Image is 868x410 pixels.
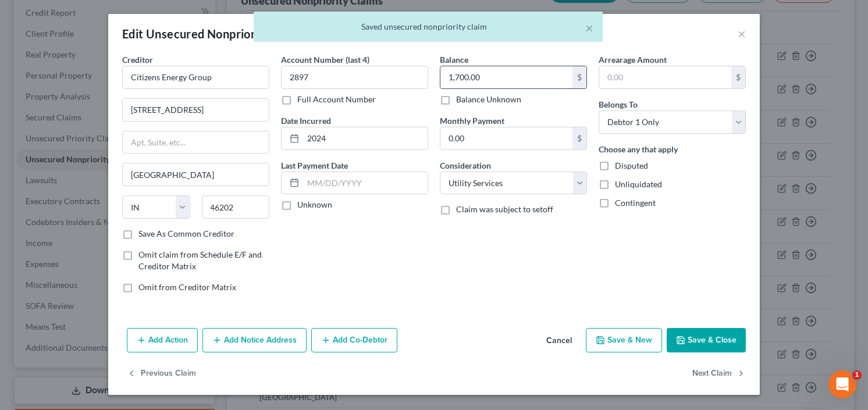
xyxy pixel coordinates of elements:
[615,198,656,208] span: Contingent
[297,199,332,211] label: Unknown
[138,249,262,271] span: Omit claim from Schedule E/F and Creditor Matrix
[122,55,153,65] span: Creditor
[440,115,504,127] label: Monthly Payment
[586,328,662,352] button: Save & New
[537,329,581,352] button: Cancel
[281,115,331,127] label: Date Incurred
[615,179,662,189] span: Unliquidated
[303,127,428,149] input: MM/DD/YYYY
[440,66,572,88] input: 0.00
[585,21,593,35] button: ×
[123,99,269,121] input: Enter address...
[123,163,269,186] input: Enter city...
[297,94,376,105] label: Full Account Number
[692,362,746,386] button: Next Claim
[281,66,428,89] input: XXXX
[138,282,236,292] span: Omit from Creditor Matrix
[263,21,593,33] div: Saved unsecured nonpriority claim
[127,362,196,386] button: Previous Claim
[202,328,307,352] button: Add Notice Address
[599,54,667,66] label: Arrearage Amount
[852,370,862,380] span: 1
[667,328,746,352] button: Save & Close
[202,195,270,219] input: Enter zip...
[281,159,348,172] label: Last Payment Date
[123,131,269,154] input: Apt, Suite, etc...
[615,161,648,170] span: Disputed
[456,204,553,214] span: Claim was subject to setoff
[599,99,638,109] span: Belongs To
[440,127,572,149] input: 0.00
[828,370,856,398] iframe: Intercom live chat
[572,66,586,88] div: $
[599,143,678,155] label: Choose any that apply
[599,66,731,88] input: 0.00
[303,172,428,194] input: MM/DD/YYYY
[127,328,198,352] button: Add Action
[440,159,491,172] label: Consideration
[440,54,468,66] label: Balance
[138,228,234,240] label: Save As Common Creditor
[122,66,269,89] input: Search creditor by name...
[456,94,521,105] label: Balance Unknown
[311,328,397,352] button: Add Co-Debtor
[731,66,745,88] div: $
[572,127,586,149] div: $
[281,54,369,66] label: Account Number (last 4)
